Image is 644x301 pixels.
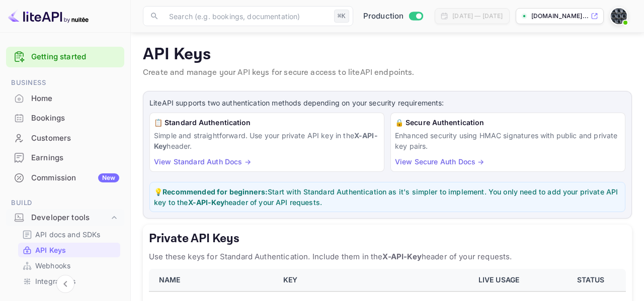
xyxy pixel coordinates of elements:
div: [DATE] — [DATE] [452,12,503,21]
p: [DOMAIN_NAME]... [531,12,589,21]
p: API Keys [143,45,632,65]
div: Earnings [31,152,119,164]
div: ⌘K [334,10,349,23]
a: Customers [6,129,124,147]
div: Switch to Sandbox mode [359,11,427,22]
a: Integrations [22,276,116,286]
div: Home [31,93,119,105]
div: Bookings [6,109,124,128]
div: API Keys [18,243,120,257]
div: Commission [31,172,119,184]
div: Getting started [6,47,124,67]
p: Enhanced security using HMAC signatures with public and private key pairs. [395,130,621,151]
div: Home [6,89,124,109]
p: 💡 Start with Standard Authentication as it's simpler to implement. You only need to add your priv... [154,186,621,208]
img: Molefi Rampai [611,8,627,24]
span: Business [6,77,124,88]
a: View Standard Auth Docs → [154,157,251,166]
a: Earnings [6,148,124,167]
a: Home [6,89,124,108]
div: Integrations [18,274,120,288]
p: LiteAPI supports two authentication methods depending on your security requirements: [149,97,625,109]
img: LiteAPI logo [8,8,89,24]
a: Bookings [6,109,124,127]
p: API Keys [35,245,66,255]
h5: Private API Keys [149,231,626,247]
div: Bookings [31,113,119,124]
div: API docs and SDKs [18,227,120,242]
button: Collapse navigation [56,275,74,293]
div: Developer tools [31,212,109,224]
th: NAME [149,269,277,291]
div: New [98,173,119,182]
p: Use these keys for Standard Authentication. Include them in the header of your requests. [149,251,626,263]
h6: 📋 Standard Authentication [154,117,380,128]
th: KEY [277,269,472,291]
strong: X-API-Key [382,252,421,261]
p: Webhooks [35,260,70,271]
span: Production [363,11,404,22]
div: Webhooks [18,258,120,273]
input: Search (e.g. bookings, documentation) [163,6,330,26]
strong: X-API-Key [188,198,224,207]
div: Customers [6,129,124,148]
a: View Secure Auth Docs → [395,157,484,166]
a: CommissionNew [6,168,124,187]
th: LIVE USAGE [472,269,559,291]
p: API docs and SDKs [35,229,101,240]
p: Integrations [35,276,75,286]
h6: 🔒 Secure Authentication [395,117,621,128]
a: Webhooks [22,260,116,271]
a: API docs and SDKs [22,229,116,240]
p: Create and manage your API keys for secure access to liteAPI endpoints. [143,67,632,79]
p: Simple and straightforward. Use your private API key in the header. [154,130,380,151]
div: CommissionNew [6,168,124,188]
span: Build [6,197,124,209]
div: Customers [31,133,119,144]
strong: Recommended for beginners: [163,187,268,196]
strong: X-API-Key [154,131,378,150]
a: Getting started [31,51,119,63]
a: API Keys [22,245,116,255]
div: Earnings [6,148,124,168]
div: Developer tools [6,209,124,227]
th: STATUS [559,269,626,291]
